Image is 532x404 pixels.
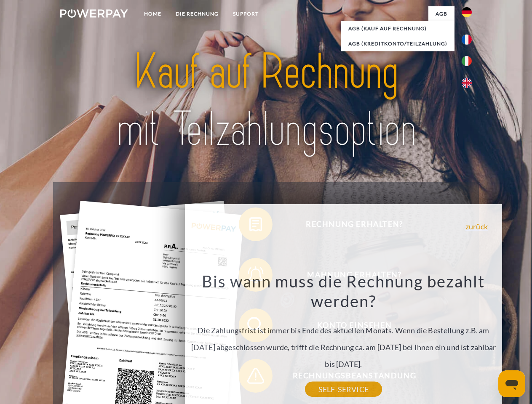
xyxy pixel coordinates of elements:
a: zurück [465,223,488,230]
a: DIE RECHNUNG [168,6,226,21]
a: SUPPORT [226,6,266,21]
a: agb [428,6,454,21]
img: title-powerpay_de.svg [80,40,452,161]
h3: Bis wann muss die Rechnung bezahlt werden? [190,271,497,311]
div: Die Zahlungsfrist ist immer bis Ende des aktuellen Monats. Wenn die Bestellung z.B. am [DATE] abg... [190,271,497,389]
a: SELF-SERVICE [305,382,382,397]
img: it [462,56,472,66]
img: de [462,7,472,17]
img: fr [462,35,472,45]
a: Home [137,6,168,21]
img: logo-powerpay-white.svg [60,9,128,18]
a: AGB (Kauf auf Rechnung) [341,21,454,36]
iframe: Schaltfläche zum Öffnen des Messaging-Fensters [498,370,525,397]
a: AGB (Kreditkonto/Teilzahlung) [341,36,454,51]
img: en [462,78,472,88]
